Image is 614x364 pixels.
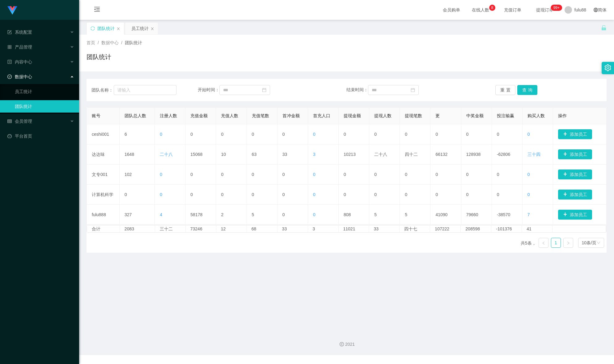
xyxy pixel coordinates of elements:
[491,6,493,10] font: 8
[558,210,592,220] button: 图标: 加号添加员工
[582,240,596,245] font: 10条/页
[7,30,12,34] i: 图标： 表格
[374,152,387,157] font: 二十八
[282,113,300,118] font: 首冲金额
[601,25,607,31] i: 图标： 解锁
[405,152,418,157] font: 四十二
[344,192,346,197] font: 0
[374,192,377,197] font: 0
[15,45,32,49] font: 产品管理
[160,226,173,231] font: 三十二
[313,192,315,197] font: 0
[466,172,469,177] font: 0
[443,7,460,12] font: 会员购单
[221,192,223,197] font: 0
[405,212,407,217] font: 5
[7,6,17,15] img: logo.9652507e.png
[114,85,177,95] input: 请输入
[536,7,553,12] font: 提现订单
[7,60,12,64] i: 图标：个人资料
[563,238,573,248] li: 下一页
[15,100,74,113] a: 团队统计
[313,172,315,177] font: 0
[221,113,238,118] font: 充值人数
[344,172,346,177] font: 0
[495,85,515,95] button: 重置
[435,132,438,137] font: 0
[282,132,285,137] font: 0
[497,172,499,177] font: 0
[411,88,415,92] i: 图标：日历
[466,192,469,197] font: 0
[92,132,109,137] font: ceshi001
[496,226,512,231] font: -101376
[87,0,108,20] i: 图标: 菜单折叠
[582,238,596,247] div: 10条/页
[7,119,12,123] i: 图标： 表格
[489,5,495,11] sup: 8
[116,27,120,31] i: 图标： 关闭
[313,212,315,217] font: 0
[92,172,108,177] font: 文专001
[15,74,32,79] font: 数据中心
[125,40,142,45] font: 团队统计
[527,212,530,217] font: 7
[497,212,510,217] font: -38570
[313,113,330,118] font: 首充人口
[7,130,74,142] a: 图标：仪表板平台首页
[160,132,162,137] font: 0
[125,132,127,137] font: 6
[221,172,223,177] font: 0
[527,192,530,197] font: 0
[472,7,489,12] font: 在线人数
[190,172,193,177] font: 0
[558,169,592,179] button: 图标: 加号添加员工
[125,192,127,197] font: 0
[344,212,351,217] font: 808
[344,132,346,137] font: 0
[198,87,219,92] font: 开始时间：
[435,226,449,231] font: 107222
[374,226,379,231] font: 33
[221,132,223,137] font: 0
[574,7,586,12] font: fulu88
[221,226,226,231] font: 12
[497,192,499,197] font: 0
[374,113,392,118] font: 提现人数
[527,132,530,137] font: 0
[282,172,285,177] font: 0
[91,88,113,92] font: 团队名称：
[15,85,74,98] a: 员工统计
[497,152,510,157] font: -62806
[497,132,499,137] font: 0
[598,7,607,12] font: 简体
[344,113,361,118] font: 提现金额
[313,152,315,157] font: 3
[131,26,149,31] font: 员工统计
[313,226,315,231] font: 3
[539,238,548,248] li: 上一页
[282,192,285,197] font: 0
[465,226,480,231] font: 208598
[190,152,202,157] font: 15068
[121,40,122,45] font: /
[92,113,100,118] font: 账号
[374,172,377,177] font: 0
[313,132,315,137] font: 0
[160,113,177,118] font: 注册人数
[345,342,355,347] font: 2021
[92,226,100,231] font: 合计
[87,54,111,60] font: 团队统计
[558,190,592,199] button: 图标: 加号添加员工
[344,152,356,157] font: 10213
[405,172,407,177] font: 0
[160,172,162,177] font: 0
[343,226,355,231] font: 11021
[404,226,417,231] font: 四十七
[558,129,592,139] button: 图标: 加号添加员工
[374,132,377,137] font: 0
[252,226,256,231] font: 68
[160,192,162,197] font: 0
[435,212,447,217] font: 41090
[527,226,531,231] font: 41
